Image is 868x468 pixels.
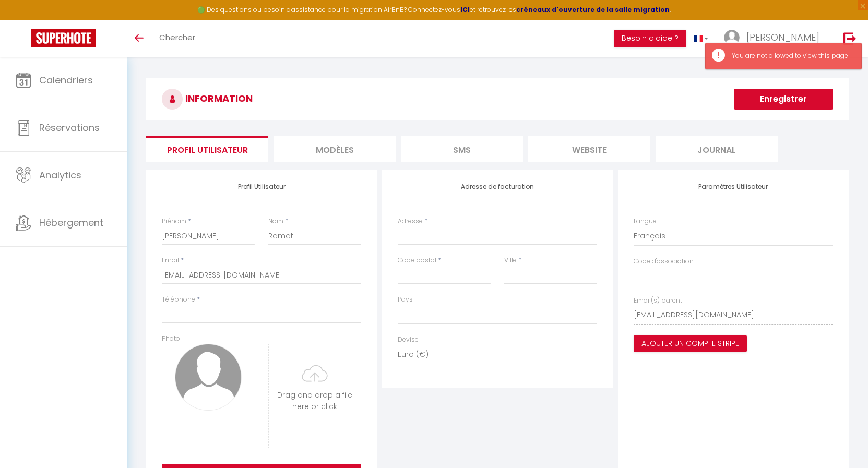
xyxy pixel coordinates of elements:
[634,257,694,267] label: Code d'association
[162,334,180,344] label: Photo
[614,30,686,47] button: Besoin d'aide ?
[634,183,833,190] h4: Paramètres Utilisateur
[398,335,419,345] label: Devise
[746,31,819,44] span: [PERSON_NAME]
[39,216,103,229] span: Hébergement
[724,30,740,45] img: ...
[656,136,778,162] li: Journal
[843,32,857,45] img: logout
[528,136,650,162] li: website
[634,335,747,353] button: Ajouter un compte Stripe
[151,20,203,57] a: Chercher
[516,5,670,14] a: créneaux d'ouverture de la salle migration
[146,78,849,120] h3: INFORMATION
[716,20,833,57] a: ... [PERSON_NAME]
[732,51,851,61] div: You are not allowed to view this page
[398,183,597,190] h4: Adresse de facturation
[460,5,470,14] a: ICI
[31,29,96,47] img: Super Booking
[39,121,100,134] span: Réservations
[734,89,833,110] button: Enregistrer
[401,136,523,162] li: SMS
[504,256,517,266] label: Ville
[159,32,195,43] span: Chercher
[274,136,396,162] li: MODÈLES
[39,169,81,182] span: Analytics
[162,217,186,226] label: Prénom
[39,74,93,87] span: Calendriers
[162,256,179,266] label: Email
[268,217,283,226] label: Nom
[162,295,195,305] label: Téléphone
[398,256,436,266] label: Code postal
[398,217,423,226] label: Adresse
[634,296,682,306] label: Email(s) parent
[634,217,657,226] label: Langue
[175,344,242,411] img: avatar.png
[162,183,361,190] h4: Profil Utilisateur
[146,136,268,162] li: Profil Utilisateur
[398,295,413,305] label: Pays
